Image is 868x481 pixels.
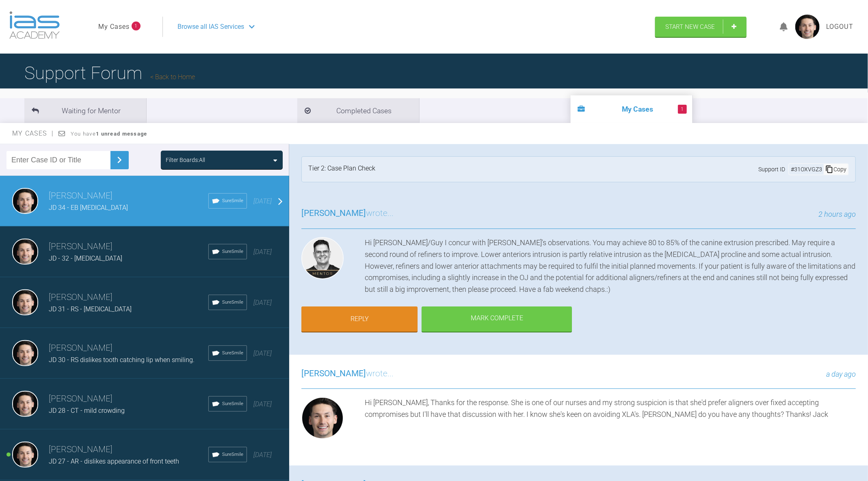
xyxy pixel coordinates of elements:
[12,188,38,214] img: Jack Dowling
[222,400,243,408] span: SureSmile
[301,237,344,279] img: Geoff Stone
[308,163,375,175] div: Tier 2: Case Plan Check
[297,98,419,123] li: Completed Cases
[12,442,38,468] img: Jack Dowling
[12,340,38,366] img: Jack Dowling
[253,197,272,205] span: [DATE]
[222,299,243,306] span: SureSmile
[253,299,272,306] span: [DATE]
[826,22,853,32] a: Logout
[49,392,208,406] h3: [PERSON_NAME]
[49,407,125,414] span: JD 28 - CT - mild crowding
[49,356,195,364] span: JD 30 - RS dislikes tooth catching lip when smiling.
[177,22,244,32] span: Browse all IAS Services
[758,165,785,174] span: Support ID
[222,197,243,205] span: SureSmile
[301,208,366,218] span: [PERSON_NAME]
[571,95,693,123] li: My Cases
[222,451,243,458] span: SureSmile
[24,98,146,123] li: Waiting for Mentor
[301,367,394,381] h3: wrote...
[12,289,38,315] img: Jack Dowling
[301,306,418,332] a: Reply
[49,305,132,313] span: JD 31 - RS - [MEDICAL_DATA]
[253,451,272,459] span: [DATE]
[301,397,344,439] img: Jack Dowling
[655,17,747,37] a: Start New Case
[49,255,122,262] span: JD - 32 - [MEDICAL_DATA]
[24,59,195,87] h1: Support Forum
[6,151,110,169] input: Enter Case ID or Title
[678,105,687,114] span: 1
[12,239,38,265] img: Jack Dowling
[422,306,572,332] div: Mark Complete
[253,400,272,408] span: [DATE]
[49,291,208,304] h3: [PERSON_NAME]
[49,457,179,465] span: JD 27 - AR - dislikes appearance of front teeth
[789,165,824,174] div: # 31OXVGZ3
[49,341,208,355] h3: [PERSON_NAME]
[12,129,54,137] span: My Cases
[818,210,856,218] span: 2 hours ago
[253,349,272,357] span: [DATE]
[49,204,128,211] span: JD 34 - EB [MEDICAL_DATA]
[253,248,272,256] span: [DATE]
[222,349,243,357] span: SureSmile
[71,131,147,137] span: You have
[98,22,130,32] a: My Cases
[49,443,208,457] h3: [PERSON_NAME]
[12,391,38,417] img: Jack Dowling
[96,131,147,137] strong: 1 unread message
[365,397,856,442] div: Hi [PERSON_NAME], Thanks for the response. She is one of our nurses and my strong suspicion is th...
[166,155,205,164] div: Filter Boards: All
[49,189,208,203] h3: [PERSON_NAME]
[824,164,848,175] div: Copy
[365,237,856,296] div: Hi [PERSON_NAME]/Guy I concur with [PERSON_NAME]'s observations. You may achieve 80 to 85% of the...
[132,22,141,30] span: 1
[49,240,208,254] h3: [PERSON_NAME]
[9,11,60,39] img: logo-light.3e3ef733.png
[113,153,126,166] img: chevronRight.28bd32b0.svg
[150,73,195,81] a: Back to Home
[301,369,366,378] span: [PERSON_NAME]
[301,207,394,220] h3: wrote...
[826,370,856,378] span: a day ago
[665,23,715,30] span: Start New Case
[795,15,820,39] img: profile.png
[222,248,243,255] span: SureSmile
